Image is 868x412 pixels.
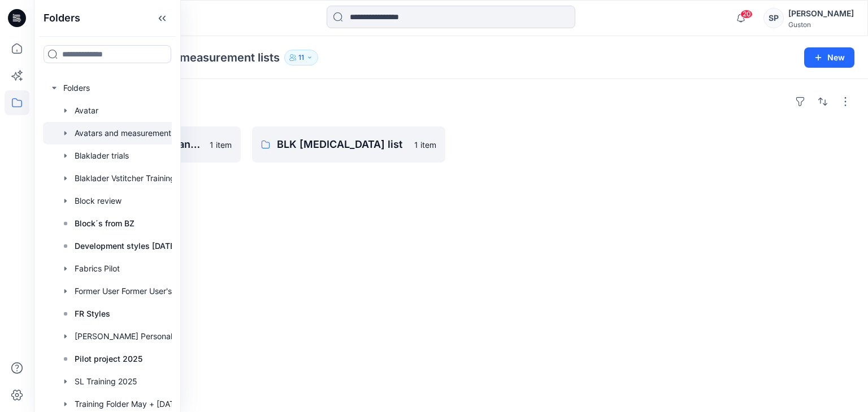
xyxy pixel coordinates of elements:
p: 1 item [414,139,436,151]
div: SP [763,8,784,28]
div: [PERSON_NAME] [788,7,854,20]
p: 11 [298,51,304,64]
p: FR Styles [75,307,110,321]
span: 20 [740,10,753,19]
a: BLK [MEDICAL_DATA] list1 item [252,126,445,163]
button: New [804,47,854,68]
p: BLK [MEDICAL_DATA] list [277,137,407,152]
p: 1 item [210,139,232,151]
p: Development styles [DATE] [75,239,177,253]
p: Avatars and measurement lists [112,50,280,65]
p: Pilot project 2025 [75,352,142,366]
button: 11 [284,50,318,65]
div: Guston [788,20,854,29]
p: Block´s from BZ [75,217,134,230]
